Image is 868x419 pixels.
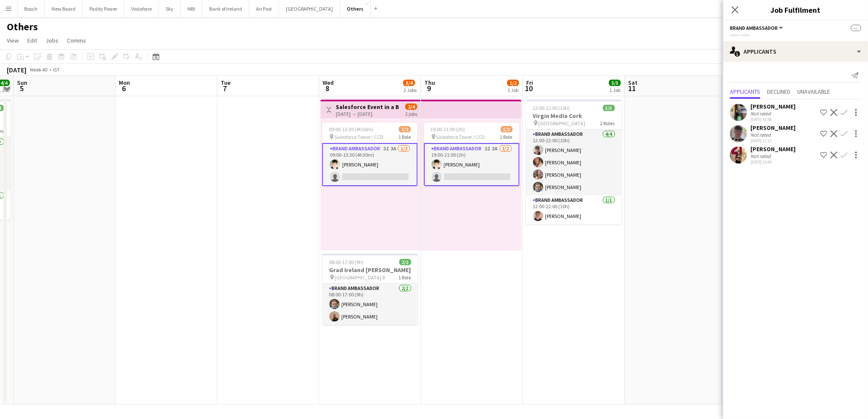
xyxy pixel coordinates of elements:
[730,25,778,31] span: Brand Ambassador
[750,153,773,159] div: Not rated
[403,80,415,86] span: 3/4
[750,132,773,138] div: Not rated
[336,111,399,117] div: [DATE] → [DATE]
[609,87,620,93] div: 1 Job
[603,105,615,111] span: 5/5
[399,274,411,281] span: 1 Role
[3,35,22,46] a: View
[750,110,773,117] div: Not rated
[53,66,60,73] div: IST
[124,0,159,17] button: Vodafone
[750,124,796,132] div: [PERSON_NAME]
[526,129,622,195] app-card-role: Brand Ambassador4/412:00-22:00 (10h)[PERSON_NAME][PERSON_NAME][PERSON_NAME][PERSON_NAME]
[730,25,784,31] button: Brand Ambassador
[424,79,435,86] span: Thu
[423,83,435,93] span: 9
[27,37,37,44] span: Edit
[322,123,418,186] app-job-card: 09:00-13:30 (4h30m)1/2 Salesforce Tower / CCD1 RoleBrand Ambassador3I3A1/209:00-13:30 (4h30m)[PER...
[628,79,637,86] span: Sat
[321,83,334,93] span: 8
[609,80,621,86] span: 5/5
[219,83,231,93] span: 7
[17,0,45,17] button: Bosch
[526,112,622,120] h3: Virgin Media Cork
[323,254,418,325] app-job-card: 08:00-17:00 (9h)2/2Grad Ireland [PERSON_NAME] [GEOGRAPHIC_DATA] 81 RoleBrand Ambassador2/208:00-1...
[723,4,868,15] h3: Job Fulfilment
[221,79,231,86] span: Tue
[399,126,411,132] span: 1/2
[627,83,637,93] span: 11
[533,105,570,111] span: 12:00-22:00 (10h)
[398,134,411,140] span: 1 Role
[750,138,796,143] div: [DATE] 11:13
[797,89,830,95] span: Unavailable
[500,134,513,140] span: 1 Role
[767,89,790,95] span: Declined
[431,126,465,132] span: 19:00-21:00 (2h)
[539,120,585,126] span: [GEOGRAPHIC_DATA]
[323,79,334,86] span: Wed
[63,35,89,46] a: Comms
[851,25,861,31] span: --
[322,143,418,186] app-card-role: Brand Ambassador3I3A1/209:00-13:30 (4h30m)[PERSON_NAME]
[730,32,861,38] div: --:-- - --:--
[67,37,86,44] span: Comms
[404,87,417,93] div: 2 Jobs
[7,37,19,44] span: View
[508,87,519,93] div: 1 Job
[323,284,418,325] app-card-role: Brand Ambassador2/208:00-17:00 (9h)[PERSON_NAME][PERSON_NAME]
[600,120,615,126] span: 2 Roles
[405,110,417,117] div: 2 jobs
[335,274,385,281] span: [GEOGRAPHIC_DATA] 8
[7,66,26,74] div: [DATE]
[730,89,760,95] span: Applicants
[723,41,868,62] div: Applicants
[501,126,513,132] span: 1/2
[750,145,796,153] div: [PERSON_NAME]
[118,83,130,93] span: 6
[28,66,49,73] span: Week 40
[405,103,417,110] span: 2/4
[336,103,399,111] h3: Salesforce Event in a Box
[329,259,364,265] span: 08:00-17:00 (9h)
[16,83,27,93] span: 5
[119,79,130,86] span: Mon
[507,80,519,86] span: 1/2
[24,35,40,46] a: Edit
[526,195,622,224] app-card-role: Brand Ambassador1/112:00-22:00 (10h)[PERSON_NAME]
[424,123,519,186] app-job-card: 19:00-21:00 (2h)1/2 Salesforce Tower / CCD1 RoleBrand Ambassador3I3A1/219:00-21:00 (2h)[PERSON_NAME]
[17,79,27,86] span: Sun
[340,0,371,17] button: Others
[399,259,411,265] span: 2/2
[750,103,796,110] div: [PERSON_NAME]
[42,35,62,46] a: Jobs
[525,83,533,93] span: 10
[7,20,38,33] h1: Others
[750,117,796,122] div: [DATE] 10:58
[335,134,384,140] span: Salesforce Tower / CCD
[202,0,249,17] button: Bank of Ireland
[181,0,202,17] button: NBI
[526,100,622,224] app-job-card: 12:00-22:00 (10h)5/5Virgin Media Cork [GEOGRAPHIC_DATA]2 RolesBrand Ambassador4/412:00-22:00 (10h...
[159,0,181,17] button: Sky
[526,79,533,86] span: Fri
[323,266,418,274] h3: Grad Ireland [PERSON_NAME]
[45,0,83,17] button: New Board
[46,37,58,44] span: Jobs
[436,134,485,140] span: Salesforce Tower / CCD
[249,0,279,17] button: An Post
[424,143,519,186] app-card-role: Brand Ambassador3I3A1/219:00-21:00 (2h)[PERSON_NAME]
[279,0,340,17] button: [GEOGRAPHIC_DATA]
[329,126,373,132] span: 09:00-13:30 (4h30m)
[750,159,796,165] div: [DATE] 15:44
[83,0,124,17] button: Paddy Power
